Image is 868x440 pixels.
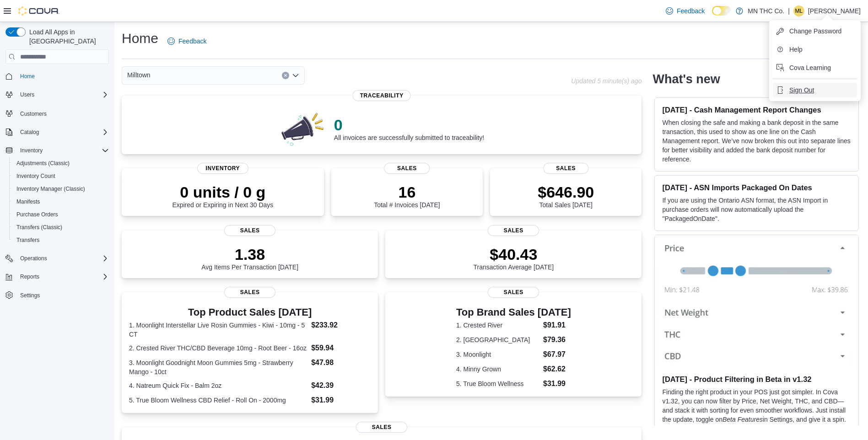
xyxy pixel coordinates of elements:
[356,422,407,433] span: Sales
[374,183,440,209] div: Total # Invoices [DATE]
[13,209,109,220] span: Purchase Orders
[16,172,55,180] span: Inventory Count
[16,253,109,264] span: Operations
[20,73,35,80] span: Home
[662,375,851,384] h3: [DATE] - Product Filtering in Beta in v1.32
[788,5,790,16] p: |
[13,158,109,169] span: Adjustments (Classic)
[224,225,275,236] span: Sales
[122,29,158,48] h1: Home
[224,287,275,298] span: Sales
[543,364,571,375] dd: $62.62
[16,211,58,218] span: Purchase Orders
[543,378,571,389] dd: $31.99
[789,27,841,36] span: Change Password
[16,127,43,138] button: Catalog
[18,6,59,16] img: Cova
[16,253,51,264] button: Operations
[20,91,34,98] span: Users
[2,88,113,101] button: Users
[456,321,539,330] dt: 1. Crested River
[129,307,371,318] h3: Top Product Sales [DATE]
[9,170,113,182] button: Inventory Count
[16,70,109,82] span: Home
[2,144,113,157] button: Inventory
[795,5,803,16] span: ML
[311,320,371,331] dd: $233.92
[129,396,307,405] dt: 5. True Bloom Wellness CBD Relief - Roll On - 2000mg
[334,116,484,134] p: 0
[2,70,113,83] button: Home
[773,83,857,97] button: Sign Out
[789,86,814,95] span: Sign Out
[197,163,248,174] span: Inventory
[13,222,66,233] a: Transfers (Classic)
[474,245,554,263] p: $40.43
[16,198,40,205] span: Manifests
[13,235,109,246] span: Transfers
[16,89,38,100] button: Users
[129,343,307,353] dt: 2. Crested River THC/CBD Beverage 10mg - Root Beer - 16oz
[722,416,763,423] em: Beta Features
[282,72,289,79] button: Clear input
[16,127,109,138] span: Catalog
[2,126,113,139] button: Catalog
[311,343,371,354] dd: $59.94
[334,116,484,141] div: All invoices are successfully submitted to traceability!
[16,160,70,167] span: Adjustments (Classic)
[13,209,62,220] a: Purchase Orders
[456,350,539,359] dt: 3. Moonlight
[16,236,39,244] span: Transfers
[808,5,861,16] p: [PERSON_NAME]
[20,110,47,118] span: Customers
[13,171,109,182] span: Inventory Count
[662,118,851,164] p: When closing the safe and making a bank deposit in the same transaction, this used to show as one...
[571,77,642,85] p: Updated 5 minute(s) ago
[311,380,371,391] dd: $42.39
[201,245,298,271] div: Avg Items Per Transaction [DATE]
[793,5,804,16] div: Michael Lessard
[9,221,113,234] button: Transfers (Classic)
[20,255,47,262] span: Operations
[178,37,206,46] span: Feedback
[538,183,594,209] div: Total Sales [DATE]
[662,387,851,433] p: Finding the right product in your POS just got simpler. In Cova v1.32, you can now filter by Pric...
[456,379,539,388] dt: 5. True Bloom Wellness
[2,270,113,283] button: Reports
[773,24,857,38] button: Change Password
[789,45,803,54] span: Help
[16,224,62,231] span: Transfers (Classic)
[279,110,327,147] img: 0
[13,158,73,169] a: Adjustments (Classic)
[9,234,113,247] button: Transfers
[2,252,113,265] button: Operations
[488,287,539,298] span: Sales
[164,32,210,50] a: Feedback
[662,183,851,192] h3: [DATE] - ASN Imports Packaged On Dates
[748,5,784,16] p: MN THC Co.
[127,70,151,80] span: Milltown
[13,183,109,194] span: Inventory Manager (Classic)
[662,105,851,114] h3: [DATE] - Cash Management Report Changes
[16,145,46,156] button: Inventory
[201,245,298,263] p: 1.38
[456,335,539,344] dt: 2. [GEOGRAPHIC_DATA]
[789,63,831,72] span: Cova Learning
[16,107,109,119] span: Customers
[662,196,851,223] p: If you are using the Ontario ASN format, the ASN Import in purchase orders will now automatically...
[20,273,39,280] span: Reports
[16,145,109,156] span: Inventory
[129,381,307,390] dt: 4. Natreum Quick Fix - Balm 2oz
[129,358,307,376] dt: 3. Moonlight Goodnight Moon Gummies 5mg - Strawberry Mango - 10ct
[20,147,43,154] span: Inventory
[172,183,273,209] div: Expired or Expiring in Next 30 Days
[16,185,85,193] span: Inventory Manager (Classic)
[20,292,40,299] span: Settings
[353,90,411,101] span: Traceability
[384,163,430,174] span: Sales
[543,320,571,331] dd: $91.91
[20,129,39,136] span: Catalog
[16,290,43,301] a: Settings
[13,235,43,246] a: Transfers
